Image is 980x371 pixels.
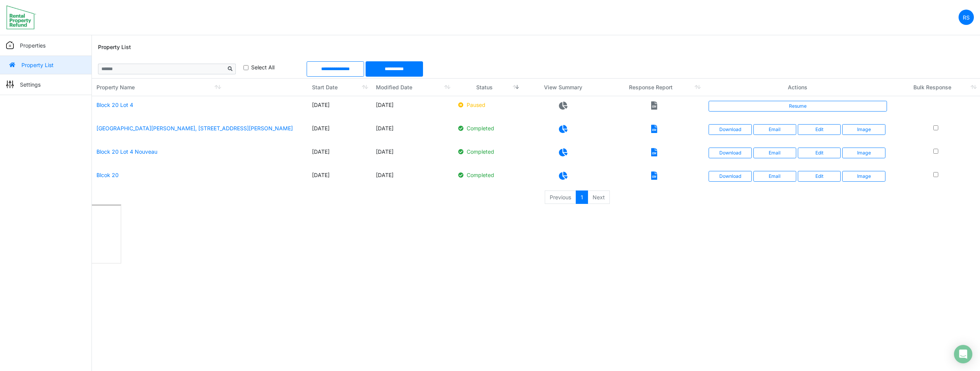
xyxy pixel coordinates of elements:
[20,80,41,89] p: Settings
[6,5,36,30] img: spp logo
[96,148,157,155] a: Block 20 Lot 4 Nouveau
[251,63,274,71] label: Select All
[371,120,454,143] td: [DATE]
[576,190,588,204] a: 1
[458,148,518,156] p: Completed
[96,172,119,178] a: Blcok 20
[954,345,972,363] div: Open Intercom Messenger
[96,125,293,131] a: [GEOGRAPHIC_DATA][PERSON_NAME], [STREET_ADDRESS][PERSON_NAME]
[371,96,454,120] td: [DATE]
[798,124,841,135] a: Edit
[307,143,371,166] td: [DATE]
[454,79,522,96] th: Status: activate to sort column ascending
[842,148,885,158] button: Image
[798,171,841,182] a: Edit
[371,143,454,166] td: [DATE]
[709,148,751,158] a: Download
[458,124,518,132] p: Completed
[753,124,796,135] button: Email
[842,171,885,182] button: Image
[753,171,796,182] button: Email
[709,124,751,135] a: Download
[371,166,454,190] td: [DATE]
[20,41,46,49] p: Properties
[522,79,604,96] th: View Summary
[709,171,751,182] a: Download
[92,79,307,96] th: Property Name: activate to sort column ascending
[842,124,885,135] button: Image
[959,10,974,25] a: RS
[96,102,133,108] a: Block 20 Lot 4
[307,166,371,190] td: [DATE]
[798,148,841,158] a: Edit
[98,64,225,74] input: Sizing example input
[892,79,980,96] th: Bulk Response: activate to sort column ascending
[371,79,454,96] th: Modified Date: activate to sort column ascending
[604,79,704,96] th: Response Report: activate to sort column ascending
[307,120,371,143] td: [DATE]
[307,96,371,120] td: [DATE]
[307,79,371,96] th: Start Date: activate to sort column ascending
[963,13,970,21] p: RS
[709,101,887,112] a: Resume
[704,79,892,96] th: Actions
[6,41,14,49] img: sidemenu_properties.png
[458,101,518,109] p: Paused
[98,44,131,51] h6: Property List
[458,171,518,179] p: Completed
[753,148,796,158] button: Email
[6,80,14,88] img: sidemenu_settings.png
